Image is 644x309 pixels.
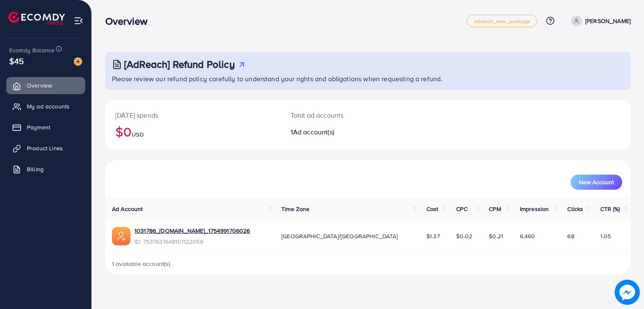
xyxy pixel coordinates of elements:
[571,175,622,190] button: New Account
[291,110,402,120] p: Total ad accounts
[27,123,50,131] span: Payment
[27,102,70,111] span: My ad accounts
[6,140,85,157] a: Product Links
[281,232,398,240] span: [GEOGRAPHIC_DATA]/[GEOGRAPHIC_DATA]
[8,12,65,25] img: logo
[467,15,537,27] a: adreach_new_package
[115,124,270,139] h2: $0
[567,205,583,213] span: Clicks
[456,232,472,240] span: $0.02
[74,57,82,66] img: image
[112,205,143,213] span: Ad Account
[293,127,334,136] span: Ad account(s)
[124,58,235,70] h3: [AdReach] Refund Policy
[9,46,55,54] span: Ecomdy Balance
[520,232,535,240] span: 6,460
[27,165,44,173] span: Billing
[456,205,467,213] span: CPC
[27,81,52,90] span: Overview
[615,280,640,305] img: image
[9,55,24,67] span: $45
[135,237,250,246] span: ID: 7537631648101122056
[600,232,611,240] span: 1.05
[6,77,85,94] a: Overview
[132,130,143,139] span: USD
[115,110,270,120] p: [DATE] spends
[426,205,439,213] span: Cost
[567,232,574,240] span: 68
[568,15,631,26] a: [PERSON_NAME]
[281,205,309,213] span: Time Zone
[74,16,83,26] img: menu
[112,74,626,84] p: Please review our refund policy carefully to understand your rights and obligations when requesti...
[520,205,549,213] span: Impression
[489,205,501,213] span: CPM
[6,98,85,115] a: My ad accounts
[474,18,530,24] span: adreach_new_package
[585,16,631,26] p: [PERSON_NAME]
[6,161,85,178] a: Billing
[27,144,63,152] span: Product Links
[426,232,440,240] span: $1.37
[112,227,130,245] img: ic-ads-acc.e4c84228.svg
[291,128,402,136] h2: 1
[600,205,620,213] span: CTR (%)
[112,260,171,268] span: 1 available account(s)
[489,232,503,240] span: $0.21
[105,15,154,27] h3: Overview
[579,179,614,185] span: New Account
[135,227,250,235] a: 1031786_[DOMAIN_NAME]_1754991706026
[6,119,85,136] a: Payment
